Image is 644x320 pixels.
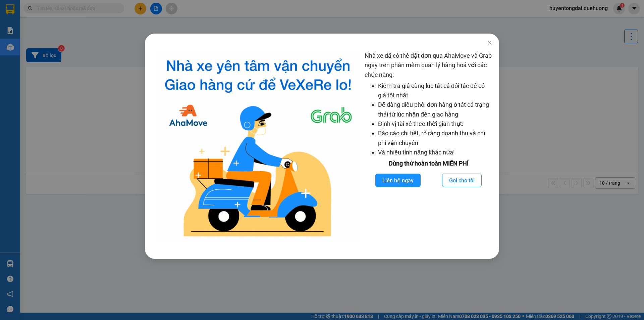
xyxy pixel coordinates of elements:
[480,34,499,52] button: Close
[442,174,482,187] button: Gọi cho tôi
[378,129,492,148] li: Báo cáo chi tiết, rõ ràng doanh thu và chi phí vận chuyển
[378,100,492,119] li: Dễ dàng điều phối đơn hàng ở tất cả trạng thái từ lúc nhận đến giao hàng
[487,40,492,45] span: close
[449,176,475,185] span: Gọi cho tôi
[382,176,414,185] span: Liên hệ ngay
[365,51,492,242] div: Nhà xe đã có thể đặt đơn qua AhaMove và Grab ngay trên phần mềm quản lý hàng hoá với các chức năng:
[378,81,492,100] li: Kiểm tra giá cùng lúc tất cả đối tác để có giá tốt nhất
[378,119,492,129] li: Định vị tài xế theo thời gian thực
[365,159,492,168] div: Dùng thử hoàn toàn MIỄN PHÍ
[375,174,421,187] button: Liên hệ ngay
[157,51,359,242] img: logo
[378,148,492,157] li: Và nhiều tính năng khác nữa!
